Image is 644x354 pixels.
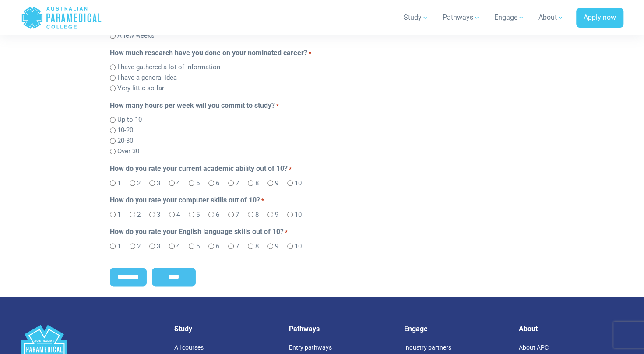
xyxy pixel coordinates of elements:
legend: How do you rate your English language skills out of 10? [110,227,535,237]
label: 9 [275,210,278,220]
label: I have gathered a lot of information [117,62,220,72]
a: Industry partners [404,344,451,351]
label: Very little so far [117,83,164,93]
label: 10 [295,178,302,188]
label: 5 [196,241,200,251]
legend: How many hours per week will you commit to study? [110,100,535,111]
a: Engage [489,5,530,30]
label: 6 [216,210,219,220]
label: I have a general idea [117,73,177,83]
label: 20-30 [117,136,133,146]
label: 1 [117,210,121,220]
label: 4 [176,210,180,220]
a: Entry pathways [289,344,332,351]
label: 1 [117,178,121,188]
label: 5 [196,210,200,220]
label: 2 [137,178,141,188]
h5: Study [174,325,279,333]
label: Up to 10 [117,115,142,125]
a: Apply now [576,8,623,28]
label: 9 [275,178,278,188]
legend: How do you rate your current academic ability out of 10? [110,163,535,174]
a: Study [398,5,434,30]
label: 8 [255,210,259,220]
label: A few weeks [117,31,155,41]
label: 5 [196,178,200,188]
a: About APC [519,344,549,351]
label: 10-20 [117,125,133,135]
label: 8 [255,178,259,188]
label: 6 [216,178,219,188]
a: About [533,5,569,30]
label: 4 [176,178,180,188]
label: 10 [295,241,302,251]
label: 2 [137,210,141,220]
legend: How do you rate your computer skills out of 10? [110,195,535,205]
label: 6 [216,241,219,251]
label: 10 [295,210,302,220]
label: 4 [176,241,180,251]
label: 1 [117,241,121,251]
label: 3 [157,241,160,251]
label: 7 [236,241,239,251]
h5: Engage [404,325,509,333]
h5: About [519,325,623,333]
a: Australian Paramedical College [21,4,102,32]
legend: How much research have you done on your nominated career? [110,48,535,58]
label: 9 [275,241,278,251]
label: Over 30 [117,146,139,156]
h5: Pathways [289,325,394,333]
label: 3 [157,210,160,220]
label: 3 [157,178,160,188]
a: All courses [174,344,204,351]
label: 7 [236,178,239,188]
label: 7 [236,210,239,220]
label: 8 [255,241,259,251]
label: 2 [137,241,141,251]
a: Pathways [437,5,486,30]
